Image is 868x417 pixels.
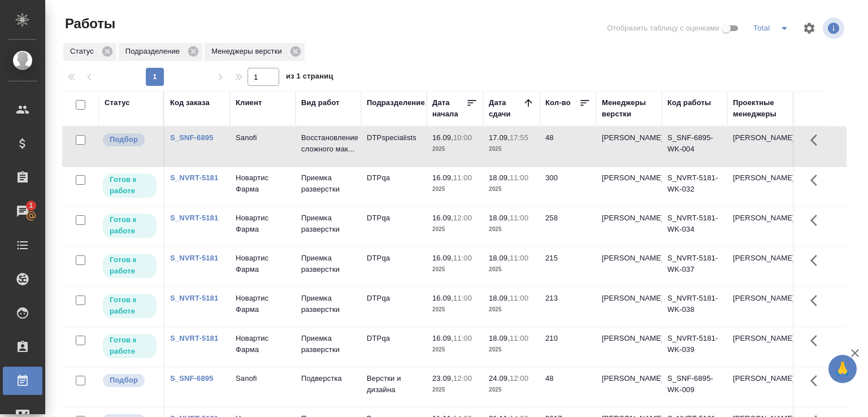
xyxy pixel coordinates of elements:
[489,173,510,182] p: 18.09,
[489,334,510,342] p: 18.09,
[286,69,333,86] span: из 1 страниц
[489,264,534,275] p: 2025
[453,334,472,342] p: 11:00
[361,167,427,206] td: DTPqa
[62,15,115,33] span: Работы
[489,144,534,155] p: 2025
[367,97,425,108] div: Подразделение
[602,172,656,184] p: [PERSON_NAME]
[510,173,528,182] p: 11:00
[453,173,472,182] p: 11:00
[102,253,158,279] div: Исполнитель может приступить к работе
[301,212,355,235] p: Приемка разверстки
[110,375,138,386] p: Подбор
[489,133,510,142] p: 17.09,
[102,333,158,359] div: Исполнитель может приступить к работе
[110,335,150,357] p: Готов к работе
[432,133,453,142] p: 16.09,
[301,373,355,384] p: Подверстка
[361,327,427,367] td: DTPqa
[432,224,478,235] p: 2025
[301,253,355,275] p: Приемка разверстки
[662,287,727,327] td: S_NVRT-5181-WK-038
[119,43,202,61] div: Подразделение
[432,97,466,120] div: Дата начала
[489,384,534,396] p: 2025
[510,374,528,383] p: 12:00
[727,247,793,286] td: [PERSON_NAME]
[804,167,831,194] button: Здесь прячутся важные кнопки
[662,167,727,206] td: S_NVRT-5181-WK-032
[667,97,711,108] div: Код работы
[22,200,40,211] span: 1
[804,207,831,234] button: Здесь прячутся важные кнопки
[453,254,472,262] p: 11:00
[727,367,793,407] td: [PERSON_NAME]
[432,334,453,342] p: 16.09,
[432,384,478,396] p: 2025
[301,333,355,355] p: Приемка разверстки
[361,247,427,286] td: DTPqa
[432,304,478,315] p: 2025
[105,97,130,108] div: Статус
[102,172,158,199] div: Исполнитель может приступить к работе
[489,224,534,235] p: 2025
[727,287,793,327] td: [PERSON_NAME]
[602,293,656,304] p: [PERSON_NAME]
[662,207,727,246] td: S_NVRT-5181-WK-034
[602,253,656,264] p: [PERSON_NAME]
[110,174,150,197] p: Готов к работе
[545,97,571,108] div: Кол-во
[301,132,355,155] p: Восстановление сложного мак...
[432,184,478,195] p: 2025
[489,254,510,262] p: 18.09,
[727,207,793,246] td: [PERSON_NAME]
[301,97,340,108] div: Вид работ
[170,254,218,262] a: S_NVRT-5181
[102,293,158,319] div: Исполнитель может приступить к работе
[796,15,823,42] span: Настроить таблицу
[453,214,472,222] p: 12:00
[361,127,427,166] td: DTPspecialists
[727,127,793,166] td: [PERSON_NAME]
[540,367,596,407] td: 48
[489,214,510,222] p: 18.09,
[727,327,793,367] td: [PERSON_NAME]
[3,197,42,225] a: 1
[489,294,510,302] p: 18.09,
[170,173,218,182] a: S_NVRT-5181
[170,214,218,222] a: S_NVRT-5181
[662,127,727,166] td: S_SNF-6895-WK-004
[110,134,138,145] p: Подбор
[602,373,656,384] p: [PERSON_NAME]
[602,212,656,224] p: [PERSON_NAME]
[607,23,719,34] span: Отобразить таблицу с оценками
[540,327,596,367] td: 210
[510,133,528,142] p: 17:55
[750,19,796,37] div: split button
[540,207,596,246] td: 258
[540,167,596,206] td: 300
[733,97,787,120] div: Проектные менеджеры
[804,127,831,154] button: Здесь прячутся важные кнопки
[70,46,98,57] p: Статус
[432,254,453,262] p: 16.09,
[828,355,857,383] button: 🙏
[170,133,214,142] a: S_SNF-6895
[211,46,286,57] p: Менеджеры верстки
[236,172,290,195] p: Новартис Фарма
[102,132,158,147] div: Можно подбирать исполнителей
[489,374,510,383] p: 24.09,
[602,333,656,344] p: [PERSON_NAME]
[510,294,528,302] p: 11:00
[804,367,831,394] button: Здесь прячутся важные кнопки
[804,287,831,314] button: Здесь прячутся важные кнопки
[236,253,290,275] p: Новартис Фарма
[110,294,150,317] p: Готов к работе
[489,344,534,355] p: 2025
[125,46,184,57] p: Подразделение
[110,254,150,277] p: Готов к работе
[432,144,478,155] p: 2025
[510,214,528,222] p: 11:00
[727,167,793,206] td: [PERSON_NAME]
